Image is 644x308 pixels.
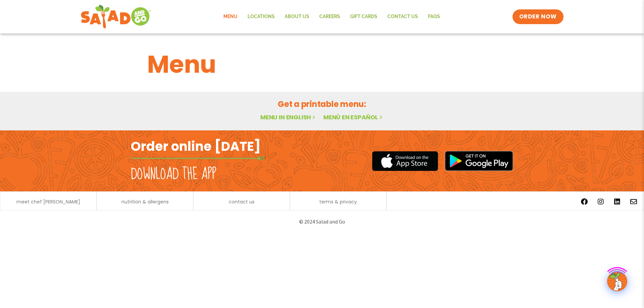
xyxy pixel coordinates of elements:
img: appstore [372,150,438,172]
nav: Menu [218,9,445,24]
a: Contact Us [382,9,423,24]
a: contact us [229,199,255,204]
h1: Menu [147,46,497,82]
a: Menú en español [323,113,384,121]
a: Careers [314,9,345,24]
a: Menu [218,9,243,24]
h2: Download the app [131,165,216,184]
a: Locations [243,9,280,24]
a: terms & privacy [319,199,357,204]
h2: Order online [DATE] [131,138,261,155]
img: fork [131,157,265,160]
a: GIFT CARDS [345,9,382,24]
a: About Us [280,9,314,24]
span: ORDER NOW [519,13,557,21]
a: meet chef [PERSON_NAME] [16,199,80,204]
a: nutrition & allergens [121,199,169,204]
a: FAQs [423,9,445,24]
h2: Get a printable menu: [147,98,497,110]
a: ORDER NOW [513,9,563,24]
img: google_play [445,151,513,171]
p: © 2024 Salad and Go [134,217,510,226]
a: Menu in English [260,113,317,121]
img: new-SAG-logo-768×292 [80,3,151,30]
